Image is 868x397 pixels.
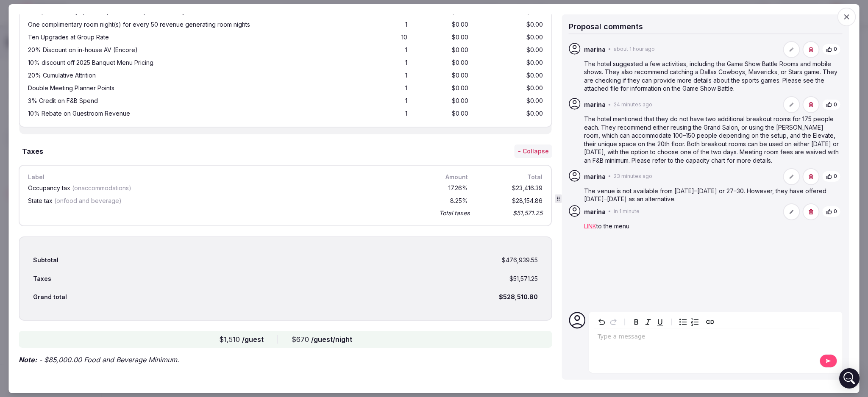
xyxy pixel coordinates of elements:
[596,316,608,328] button: Undo Ctrl+Z
[28,85,359,91] div: Double Meeting Planner Points
[477,96,545,105] div: $0.00
[28,34,359,40] div: Ten Upgrades at Group Rate
[822,206,841,217] button: 0
[834,46,837,53] span: 0
[28,185,427,191] div: Occupancy tax
[416,58,470,67] div: $0.00
[584,100,606,109] span: marina
[28,60,359,66] div: 10% discount off 2025 Banquet Menu Pricing.
[416,20,470,29] div: $0.00
[477,196,545,205] div: $28,154.86
[33,275,51,283] div: Taxes
[477,71,545,80] div: $0.00
[477,172,545,181] div: Total
[33,293,67,301] div: Grand total
[28,72,359,78] div: 20% Cumulative Attrition
[28,47,359,53] div: 20% Discount on in-house AV (Encore)
[689,316,701,328] button: Numbered list
[368,20,409,29] div: 1
[477,83,545,93] div: $0.00
[834,208,837,215] span: 0
[368,96,409,105] div: 1
[834,173,837,180] span: 0
[614,208,640,215] span: in 1 minute
[416,45,470,55] div: $0.00
[28,98,359,104] div: 3% Credit on F&B Spend
[416,83,470,93] div: $0.00
[608,46,611,53] span: •
[368,71,409,80] div: 1
[569,22,643,31] span: Proposal comments
[477,58,545,67] div: $0.00
[26,172,409,181] div: Label
[608,101,611,108] span: •
[440,208,470,217] div: Total taxes
[28,197,427,203] div: State tax
[631,316,643,328] button: Bold
[28,9,359,15] div: Group rates 3 days pre and post based upon availability
[242,335,264,344] span: /guest
[643,316,654,328] button: Italic
[477,33,545,42] div: $0.00
[584,208,606,216] span: marina
[834,101,837,108] span: 0
[416,109,470,118] div: $0.00
[19,146,43,156] h3: Taxes
[822,171,841,182] button: 0
[368,45,409,55] div: 1
[28,111,359,117] div: 10% Rebate on Guestroom Revenue
[584,187,841,203] p: The venue is not available from [DATE]–[DATE] or 27–30. However, they have offered [DATE]–[DATE] ...
[436,183,470,192] div: 17.26 %
[436,196,470,205] div: 8.25 %
[368,58,409,67] div: 1
[19,355,552,365] p: - $85,000.00 Food and Beverage Minimum.
[584,222,596,230] a: LINK
[416,71,470,80] div: $0.00
[584,45,606,54] span: marina
[584,172,606,181] span: marina
[477,45,545,55] div: $0.00
[368,83,409,93] div: 1
[219,334,264,344] div: $1,510
[368,33,409,42] div: 10
[416,172,470,181] div: Amount
[416,33,470,42] div: $0.00
[677,316,689,328] button: Bulleted list
[509,275,538,283] div: $51,571.25
[584,222,841,230] p: to the menu
[515,144,552,158] button: - Collapse
[822,44,841,55] button: 0
[502,256,538,264] div: $476,939.55
[416,96,470,105] div: $0.00
[654,316,666,328] button: Underline
[311,335,352,344] span: /guest/night
[72,184,131,191] span: (on accommodations )
[477,109,545,118] div: $0.00
[33,256,58,264] div: Subtotal
[368,109,409,118] div: 1
[822,99,841,111] button: 0
[608,173,611,180] span: •
[614,46,655,53] span: about 1 hour ago
[499,293,538,301] div: $528,510.80
[614,101,652,108] span: 24 minutes ago
[19,355,37,364] strong: Note:
[677,316,701,328] div: toggle group
[54,197,122,204] span: (on food and beverage )
[477,183,545,192] div: $23,416.39
[28,22,359,28] div: One complimentary room night(s) for every 50 revenue generating room nights
[704,316,716,328] button: Create link
[477,207,545,219] div: $51,571.25
[608,208,611,215] span: •
[594,329,820,346] div: editable markdown
[584,60,841,93] p: The hotel suggested a few activities, including the Game Show Battle Rooms and mobile shows. They...
[477,20,545,29] div: $0.00
[614,173,652,180] span: 23 minutes ago
[584,115,841,165] p: The hotel mentioned that they do not have two additional breakout rooms for 175 people each. They...
[292,334,352,344] div: $670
